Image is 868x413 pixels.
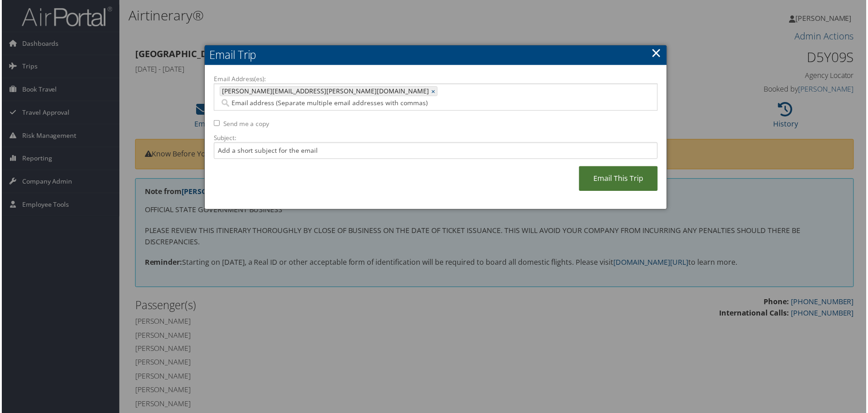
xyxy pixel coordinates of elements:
[580,167,659,192] a: Email This Trip
[213,134,659,143] label: Subject:
[431,87,437,96] a: ×
[219,99,554,108] input: Email address (Separate multiple email addresses with commas)
[213,75,659,84] label: Email Address(es):
[222,120,269,129] label: Send me a copy
[219,87,429,96] span: [PERSON_NAME][EMAIL_ADDRESS][PERSON_NAME][DOMAIN_NAME]
[204,45,668,65] h2: Email Trip
[652,44,663,62] a: ×
[213,143,659,160] input: Add a short subject for the email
